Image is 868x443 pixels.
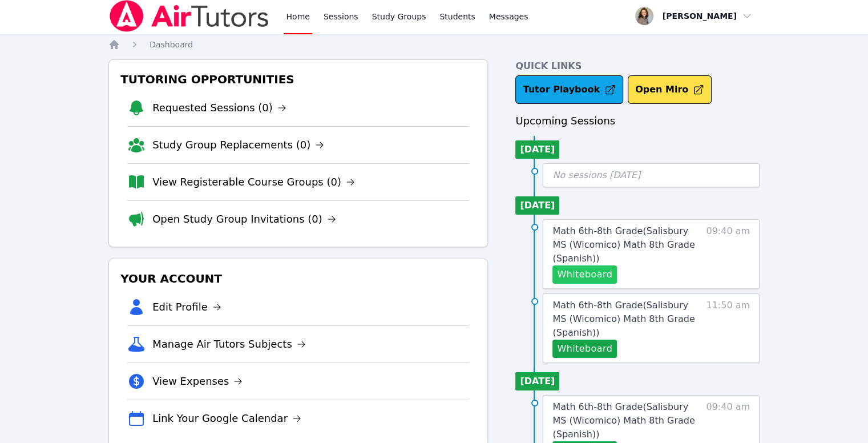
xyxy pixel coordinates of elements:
span: Messages [489,11,528,22]
span: Math 6th-8th Grade ( Salisbury MS (Wicomico) Math 8th Grade (Spanish) ) [552,300,695,338]
a: Manage Air Tutors Subjects [152,336,306,352]
a: Requested Sessions (0) [152,100,286,116]
a: Link Your Google Calendar [152,410,301,426]
button: Open Miro [628,75,712,104]
button: Whiteboard [552,340,617,358]
a: Edit Profile [152,299,221,315]
span: Math 6th-8th Grade ( Salisbury MS (Wicomico) Math 8th Grade (Spanish) ) [552,225,695,264]
a: Math 6th-8th Grade(Salisbury MS (Wicomico) Math 8th Grade (Spanish)) [552,400,700,441]
nav: Breadcrumb [108,39,760,50]
a: Math 6th-8th Grade(Salisbury MS (Wicomico) Math 8th Grade (Spanish)) [552,224,700,265]
h3: Your Account [118,268,478,289]
a: Tutor Playbook [515,75,623,104]
li: [DATE] [515,140,559,159]
h4: Quick Links [515,59,760,73]
li: [DATE] [515,372,559,390]
h3: Upcoming Sessions [515,113,760,129]
span: 09:40 am [706,224,750,284]
h3: Tutoring Opportunities [118,69,478,90]
button: Whiteboard [552,265,617,284]
a: Study Group Replacements (0) [152,137,324,153]
li: [DATE] [515,196,559,215]
span: 11:50 am [706,299,750,358]
span: Dashboard [150,40,193,49]
a: Open Study Group Invitations (0) [152,211,336,227]
a: Math 6th-8th Grade(Salisbury MS (Wicomico) Math 8th Grade (Spanish)) [552,299,700,340]
a: View Registerable Course Groups (0) [152,174,355,190]
a: Dashboard [150,39,193,50]
span: No sessions [DATE] [552,170,640,180]
span: Math 6th-8th Grade ( Salisbury MS (Wicomico) Math 8th Grade (Spanish) ) [552,401,695,440]
a: View Expenses [152,373,243,389]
